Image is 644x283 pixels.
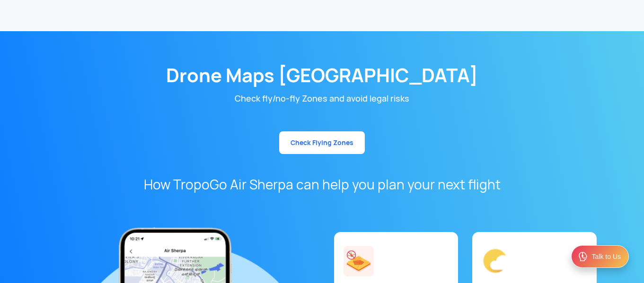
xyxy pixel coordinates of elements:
p: Check fly/no-fly Zones and avoid legal risks [53,93,592,104]
h2: Drone Maps [GEOGRAPHIC_DATA] [53,41,592,88]
a: Check Flying Zones [279,131,365,154]
div: Talk to Us [592,252,621,261]
p: How TropoGo Air Sherpa can help you plan your next flight [53,175,592,194]
img: ic_Support.svg [577,251,589,262]
img: Flying Zones [344,246,374,276]
img: Weather Conditions [482,246,512,276]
